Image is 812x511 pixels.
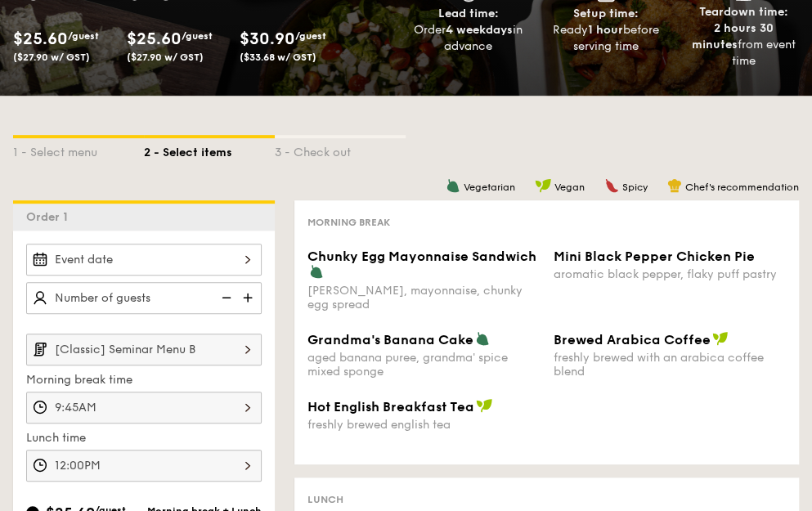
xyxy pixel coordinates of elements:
span: /guest [68,30,99,42]
span: Brewed Arabica Coffee [554,332,711,347]
div: [PERSON_NAME], mayonnaise, chunky egg spread [307,284,541,312]
span: ($33.68 w/ GST) [240,52,316,63]
div: from event time [681,20,805,69]
img: icon-vegan.f8ff3823.svg [476,398,492,413]
span: Lead time: [438,7,499,20]
img: icon-vegetarian.fe4039eb.svg [475,331,490,346]
div: 2 - Select items [144,138,275,161]
span: /guest [295,30,326,42]
span: Setup time: [573,7,639,20]
label: Morning break time [26,372,262,388]
div: Ready before serving time [544,22,668,55]
span: ($27.90 w/ GST) [13,52,90,63]
span: $25.60 [13,29,68,49]
input: Lunch time [26,450,262,482]
span: Morning break [307,217,390,228]
strong: 2 hours 30 minutes [691,21,773,52]
span: Vegetarian [464,182,515,193]
span: $25.60 [127,29,182,49]
span: Lunch [307,494,343,505]
div: 1 - Select menu [13,138,144,161]
img: icon-add.58712e84.svg [237,282,262,313]
span: Vegan [554,182,585,193]
span: Order 1 [26,210,74,224]
div: aged banana puree, grandma' spice mixed sponge [307,351,541,379]
div: freshly brewed with an arabica coffee blend [554,351,787,379]
strong: 4 weekdays [446,23,513,37]
span: /guest [182,30,213,42]
span: Grandma's Banana Cake [307,332,473,347]
strong: 1 hour [588,23,623,37]
span: Chef's recommendation [685,182,799,193]
div: Order in advance [406,22,531,55]
span: Mini Black Pepper Chicken Pie [554,249,755,264]
label: Lunch time [26,430,262,446]
span: Hot English Breakfast Tea [307,399,474,415]
div: 3 - Check out [275,138,406,161]
img: icon-chef-hat.a58ddaea.svg [667,178,682,193]
div: aromatic black pepper, flaky puff pastry [554,267,787,281]
img: icon-vegetarian.fe4039eb.svg [309,264,324,279]
img: icon-reduce.1d2dbef1.svg [213,282,237,313]
img: icon-vegan.f8ff3823.svg [535,178,551,193]
img: icon-vegan.f8ff3823.svg [712,331,729,346]
span: $30.90 [240,29,295,49]
img: icon-spicy.37a8142b.svg [604,178,619,193]
span: ($27.90 w/ GST) [127,52,204,63]
input: Number of guests [26,282,262,314]
input: Event date [26,244,262,276]
img: icon-vegetarian.fe4039eb.svg [446,178,460,193]
span: Chunky Egg Mayonnaise Sandwich [307,249,536,264]
span: Spicy [622,182,648,193]
span: Teardown time: [698,5,787,19]
img: icon-chevron-right.3c0dfbd6.svg [234,334,262,365]
input: Morning break time [26,392,262,424]
div: freshly brewed english tea [307,418,541,432]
